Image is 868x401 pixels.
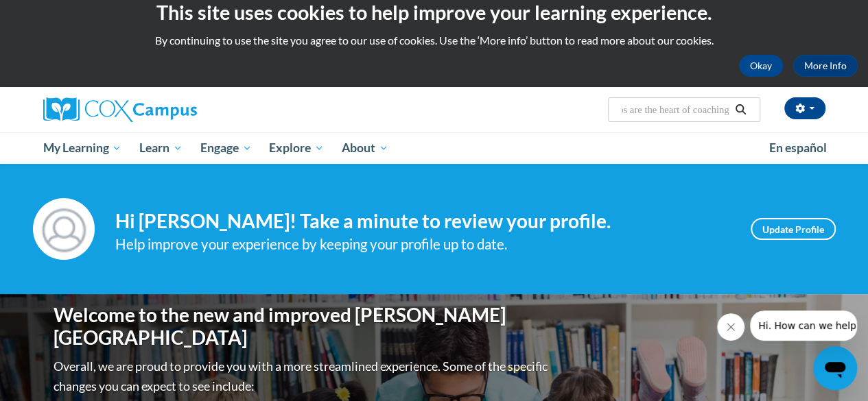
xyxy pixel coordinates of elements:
[717,313,744,341] iframe: Close message
[115,233,730,256] div: Help improve your experience by keeping your profile up to date.
[260,132,333,164] a: Explore
[750,311,857,341] iframe: Message from company
[200,140,252,156] span: Engage
[760,134,836,162] a: En español
[34,132,131,164] a: My Learning
[8,10,111,21] span: Hi. How can we help?
[620,101,730,118] input: Search Courses
[739,55,783,77] button: Okay
[784,97,825,119] button: Account Settings
[54,304,551,350] h1: Welcome to the new and improved [PERSON_NAME][GEOGRAPHIC_DATA]
[139,140,183,156] span: Learn
[130,132,191,164] a: Learn
[751,218,836,240] a: Update Profile
[43,97,290,122] a: Cox Campus
[33,132,836,164] div: Main menu
[342,140,388,156] span: About
[333,132,397,164] a: About
[793,55,858,77] a: More Info
[43,97,197,122] img: Cox Campus
[43,140,121,156] span: My Learning
[813,346,857,390] iframe: Button to launch messaging window
[115,210,730,233] h4: Hi [PERSON_NAME]! Take a minute to review your profile.
[10,33,858,48] p: By continuing to use the site you agree to our use of cookies. Use the ‘More info’ button to read...
[269,140,324,156] span: Explore
[769,141,827,155] span: En español
[54,356,551,396] p: Overall, we are proud to provide you with a more streamlined experience. Some of the specific cha...
[33,198,95,260] img: Profile Image
[730,101,751,118] button: Search
[191,132,261,164] a: Engage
